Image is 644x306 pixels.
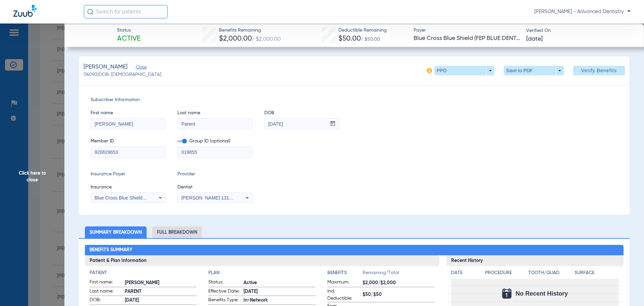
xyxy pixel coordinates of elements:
span: (16090) DOB: [DEMOGRAPHIC_DATA] [84,71,161,78]
span: Last name [177,110,253,117]
span: $50.00 [338,35,361,42]
span: Blue Cross Blue Shield (FEP BLUE DENTAL) [414,34,521,43]
img: Zuub Logo [13,5,37,17]
span: Member ID [91,138,166,145]
span: [PERSON_NAME] [125,279,197,287]
h3: Recent History [446,255,624,266]
span: Group ID (optional) [177,138,253,145]
h4: Tooth/Quad [528,269,573,276]
img: Search Icon [87,9,93,15]
span: Blue Cross Blue Shield Of [US_STATE] [95,195,176,201]
span: Payer [414,27,521,34]
span: Verified On [526,27,633,34]
span: Deductible Remaining [338,27,387,34]
h3: Patient & Plan Information [85,255,439,266]
span: No Recent History [516,290,568,297]
span: Provider [177,171,253,178]
span: [PERSON_NAME] 1316321540 [181,195,248,201]
span: $2,000.00 [219,35,252,42]
h2: Benefits Summary [85,245,624,256]
img: info-icon [427,68,432,73]
span: Verify Benefits [581,68,617,73]
h4: Patient [90,269,197,276]
h4: Procedure [485,269,526,276]
span: [DATE] [244,288,316,295]
span: Effective Date: [208,288,241,296]
button: Verify Benefits [573,66,625,75]
span: [DATE] [526,35,543,43]
span: Subscriber Information [91,96,618,103]
app-breakdown-title: Procedure [485,269,526,279]
span: First name [91,110,166,117]
span: Remaining/Total [363,269,435,279]
span: Status [117,27,141,34]
h4: Benefits [327,269,363,276]
app-breakdown-title: Benefits [327,269,363,279]
span: First name: [90,279,122,287]
img: Calendar [502,289,512,299]
h4: Surface [575,269,619,276]
span: Close [136,65,142,71]
span: / $2,000.00 [252,37,281,42]
button: PPO [434,66,494,75]
span: Benefits Type: [208,297,241,305]
button: Open calendar [326,119,339,129]
button: Save to PDF [504,66,564,75]
span: Benefits Remaining [219,27,281,34]
span: Active [117,34,141,44]
li: Summary Breakdown [85,226,147,238]
span: Maximum: [327,279,360,287]
span: DOB [264,110,339,117]
li: Full Breakdown [152,226,202,238]
span: / $50.00 [361,37,380,42]
span: Insurance Payer [91,171,166,178]
span: [PERSON_NAME] - Advanced Dentistry [534,8,631,15]
span: Last name: [90,288,122,296]
app-breakdown-title: Tooth/Quad [528,269,573,279]
span: $2,000/$2,000 [363,279,435,287]
span: Active [244,279,316,287]
span: PARENT [125,288,197,295]
input: Search for patients [84,5,168,18]
span: In-Network [244,297,316,304]
span: $50/$50 [363,291,435,298]
app-breakdown-title: Surface [575,269,619,279]
span: Ind. Deductible: [327,288,360,302]
span: [DATE] [125,297,197,304]
span: Insurance [91,184,166,191]
app-breakdown-title: Date [451,269,479,279]
h4: Plan [208,269,316,276]
span: Dentist [177,184,253,191]
h4: Date [451,269,479,276]
span: DOB: [90,297,122,305]
span: Status: [208,279,241,287]
span: [PERSON_NAME] [84,63,127,71]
